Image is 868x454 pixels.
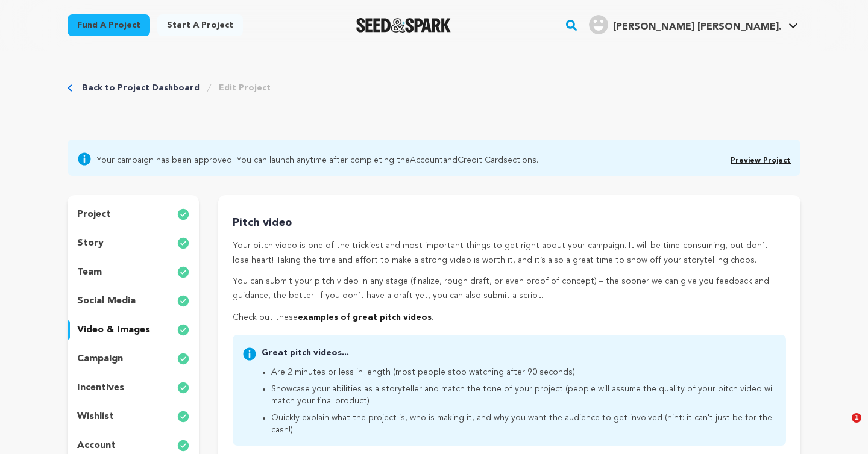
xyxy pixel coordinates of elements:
p: video & images [77,323,150,337]
img: check-circle-full.svg [177,265,189,279]
a: Fund a project [68,14,150,36]
button: video & images [68,320,199,340]
span: [PERSON_NAME] [PERSON_NAME]. [613,22,781,32]
p: account [77,438,116,453]
button: wishlist [68,407,199,426]
a: Back to Project Dashboard [82,82,200,94]
p: project [77,207,111,222]
button: campaign [68,349,199,368]
img: check-circle-full.svg [177,438,189,453]
p: Pitch video [233,214,786,232]
button: story [68,234,199,253]
li: Showcase your abilities as a storyteller and match the tone of your project (people will assume t... [271,383,776,407]
img: check-circle-full.svg [177,409,189,424]
li: Quickly explain what the project is, who is making it, and why you want the audience to get invol... [271,412,776,436]
img: Seed&Spark Logo Dark Mode [356,18,451,33]
img: check-circle-full.svg [177,323,189,337]
span: Kirsten Dana V.'s Profile [587,13,800,38]
p: Your pitch video is one of the trickiest and most important things to get right about your campai... [233,239,786,268]
img: user.png [589,15,608,34]
a: Preview Project [731,157,791,164]
a: Kirsten Dana V.'s Profile [587,13,800,34]
button: social media [68,291,199,311]
div: Breadcrumb [68,82,271,94]
span: 1 [852,413,861,423]
p: Great pitch videos... [262,347,776,359]
a: examples of great pitch videos [298,313,432,322]
a: Start a project [157,14,243,36]
img: check-circle-full.svg [177,207,189,222]
div: Kirsten Dana V.'s Profile [589,15,781,34]
p: social media [77,294,136,308]
img: check-circle-full.svg [177,294,189,308]
p: team [77,265,102,279]
p: incentives [77,381,124,395]
a: Seed&Spark Homepage [356,18,451,33]
img: check-circle-full.svg [177,236,189,250]
a: Edit Project [219,82,271,94]
span: Your campaign has been approved! You can launch anytime after completing the and sections. [96,152,538,166]
li: Are 2 minutes or less in length (most people stop watching after 90 seconds) [271,366,776,378]
img: check-circle-full.svg [177,352,189,366]
p: wishlist [77,409,114,424]
img: check-circle-full.svg [177,381,189,395]
button: incentives [68,378,199,397]
button: team [68,263,199,282]
p: story [77,236,104,250]
p: You can submit your pitch video in any stage (finalize, rough draft, or even proof of concept) – ... [233,275,786,303]
button: project [68,205,199,224]
p: campaign [77,352,123,366]
a: Credit Card [458,156,503,164]
iframe: Intercom live chat [827,413,856,442]
p: Check out these . [233,311,786,325]
a: Account [410,156,443,164]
